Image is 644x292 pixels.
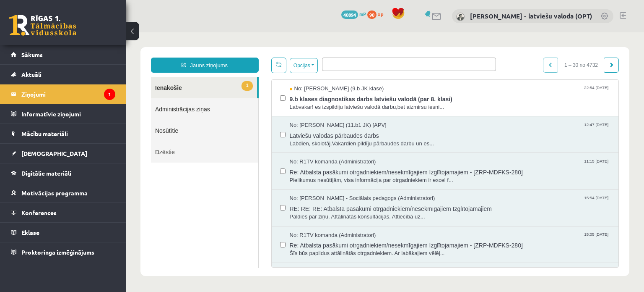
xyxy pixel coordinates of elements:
[164,181,485,189] span: Paldies par ziņu. Attālinātās konsultācijas. Attiecībā uz...
[25,87,132,109] a: Nosūtītie
[164,89,485,115] a: No: [PERSON_NAME] (11.b1 JK) [APV] 12:47 [DATE] Latviešu valodas pārbaudes darbs Labdien, skolotā...
[164,217,485,225] span: Šīs būs papildus attālinātās otrgadniekiem. Ar labākajiem vēlēj...
[432,25,478,40] span: 1 – 30 no 4732
[11,144,115,163] a: [DEMOGRAPHIC_DATA]
[11,45,115,64] a: Sākums
[457,53,484,59] span: 22:54 [DATE]
[11,242,115,262] a: Proktoringa izmēģinājums
[164,97,485,108] span: Latviešu valodas pārbaudes darbs
[164,199,250,207] span: No: R1TV komanda (Administratori)
[21,169,71,177] span: Digitālie materiāli
[21,130,68,137] span: Mācību materiāli
[11,203,115,222] a: Konferences
[9,15,76,36] a: Rīgas 1. Tālmācības vidusskola
[457,199,484,205] span: 15:05 [DATE]
[104,89,115,100] i: 1
[359,11,366,17] span: mP
[457,89,484,95] span: 12:47 [DATE]
[164,207,485,217] span: Re: Atbalsta pasākumi otrgadniekiem/nesekmīgajiem Izglītojamajiem - [ZRP-MDFKS-280]
[116,49,127,58] span: 1
[164,108,485,116] span: Labdien, skolotāj.Vakardien pildīju pārbaudes darbu un es...
[341,11,366,17] a: 40894 mP
[11,84,115,104] a: Ziņojumi1
[21,189,88,197] span: Motivācijas programma
[164,26,192,41] button: Opcijas
[164,89,261,97] span: No: [PERSON_NAME] (11.b1 JK) [APV]
[21,248,94,256] span: Proktoringa izmēģinājums
[164,126,485,152] a: No: R1TV komanda (Administratori) 11:15 [DATE] Re: Atbalsta pasākumi otrgadniekiem/nesekmīgajiem ...
[21,51,43,58] span: Sākums
[21,209,57,216] span: Konferences
[164,162,485,188] a: No: [PERSON_NAME] - Sociālais pedagogs (Administratori) 15:54 [DATE] RE: RE: RE: Atbalsta pasākum...
[164,144,485,152] span: Pielikumus nesūtījām, visa informācija par otrgadniekiem ir excel f...
[367,11,377,19] span: 90
[164,53,258,61] span: No: [PERSON_NAME] (9.b JK klase)
[21,104,115,124] legend: Informatīvie ziņojumi
[341,11,358,19] span: 40894
[164,61,485,71] span: 9.b klases diagnostikas darbs latviešu valodā (par 8. klasi)
[11,124,115,143] a: Mācību materiāli
[11,65,115,84] a: Aktuāli
[164,134,485,144] span: Re: Atbalsta pasākumi otrgadniekiem/nesekmīgajiem Izglītojamajiem - [ZRP-MDFKS-280]
[164,126,250,134] span: No: R1TV komanda (Administratori)
[21,71,42,78] span: Aktuāli
[11,104,115,124] a: Informatīvie ziņojumi
[164,53,485,79] a: No: [PERSON_NAME] (9.b JK klase) 22:54 [DATE] 9.b klases diagnostikas darbs latviešu valodā (par ...
[164,199,485,225] a: No: R1TV komanda (Administratori) 15:05 [DATE] Re: Atbalsta pasākumi otrgadniekiem/nesekmīgajiem ...
[456,13,465,21] img: Laila Jirgensone - latviešu valoda (OPT)
[25,109,132,130] a: Dzēstie
[11,163,115,183] a: Digitālie materiāli
[25,25,133,40] a: Jauns ziņojums
[164,170,485,181] span: RE: RE: RE: Atbalsta pasākumi otrgadniekiem/nesekmīgajiem Izglītojamajiem
[21,229,39,236] span: Eklase
[25,45,131,66] a: 1Ienākošie
[164,162,309,170] span: No: [PERSON_NAME] - Sociālais pedagogs (Administratori)
[25,66,132,87] a: Administrācijas ziņas
[164,71,485,79] span: Labvakar! es izspildiju latviešu valodā darbu,bet aizmirsu iesni...
[367,11,387,17] a: 90 xp
[11,223,115,242] a: Eklase
[21,150,87,157] span: [DEMOGRAPHIC_DATA]
[457,126,484,132] span: 11:15 [DATE]
[378,11,383,17] span: xp
[11,183,115,203] a: Motivācijas programma
[21,84,115,104] legend: Ziņojumi
[470,12,592,20] a: [PERSON_NAME] - latviešu valoda (OPT)
[457,162,484,168] span: 15:54 [DATE]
